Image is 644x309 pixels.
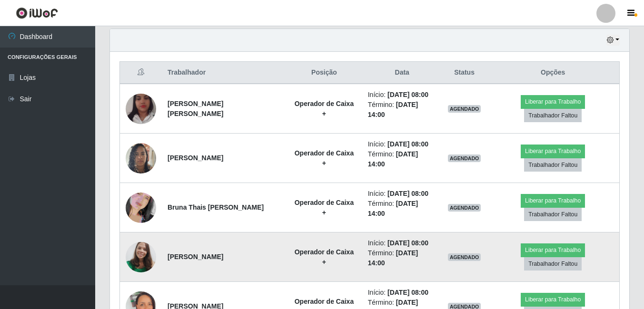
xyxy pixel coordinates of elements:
time: [DATE] 08:00 [387,91,428,98]
button: Liberar para Trabalho [521,95,585,108]
li: Início: [368,139,436,149]
th: Posição [286,62,362,84]
button: Trabalhador Faltou [524,109,582,122]
strong: [PERSON_NAME] [PERSON_NAME] [168,100,223,117]
li: Término: [368,199,436,219]
img: 1744376168565.jpeg [126,138,156,178]
button: Liberar para Trabalho [521,293,585,306]
strong: Operador de Caixa + [295,199,354,216]
time: [DATE] 08:00 [387,289,428,296]
span: AGENDADO [448,105,481,113]
img: CoreUI Logo [16,7,58,19]
li: Início: [368,189,436,199]
time: [DATE] 08:00 [387,239,428,247]
li: Término: [368,100,436,120]
button: Trabalhador Faltou [524,208,582,221]
span: AGENDADO [448,154,481,162]
time: [DATE] 08:00 [387,190,428,197]
img: 1722961648426.jpeg [126,236,156,277]
strong: Operador de Caixa + [295,149,354,167]
strong: Operador de Caixa + [295,248,354,266]
span: AGENDADO [448,253,481,261]
strong: [PERSON_NAME] [168,154,223,162]
time: [DATE] 08:00 [387,140,428,148]
strong: [PERSON_NAME] [168,253,223,261]
img: 1679715378616.jpeg [126,82,156,136]
th: Data [362,62,442,84]
li: Início: [368,238,436,248]
li: Término: [368,248,436,268]
th: Opções [486,62,619,84]
li: Término: [368,149,436,169]
li: Início: [368,288,436,298]
button: Trabalhador Faltou [524,158,582,172]
strong: Operador de Caixa + [295,100,354,117]
li: Início: [368,90,436,100]
span: AGENDADO [448,204,481,212]
button: Trabalhador Faltou [524,257,582,270]
button: Liberar para Trabalho [521,243,585,257]
img: 1674666029234.jpeg [126,181,156,235]
strong: Bruna Thais [PERSON_NAME] [168,203,264,211]
button: Liberar para Trabalho [521,194,585,207]
th: Trabalhador [162,62,286,84]
button: Liberar para Trabalho [521,145,585,158]
th: Status [442,62,487,84]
